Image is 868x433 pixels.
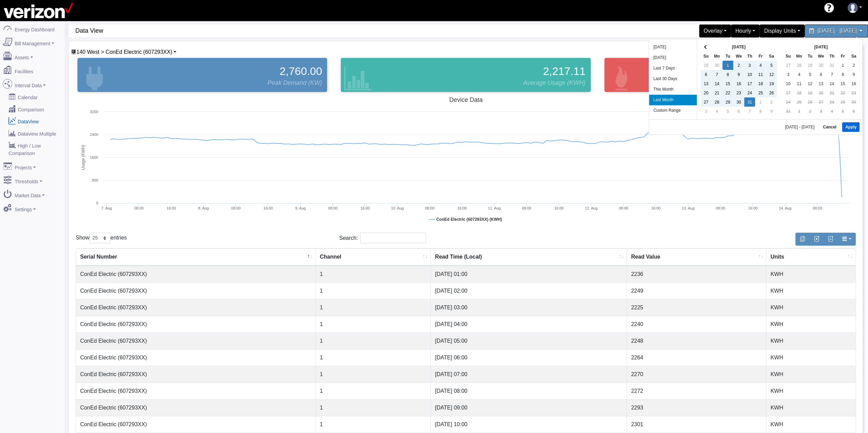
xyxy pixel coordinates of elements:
th: Su [701,51,711,61]
td: 1 [837,61,848,70]
span: [DATE] - [DATE] [785,125,817,129]
td: 29 [722,97,733,107]
td: 29 [701,61,711,70]
td: ConEd Electric (607293XX) [76,399,316,416]
text: 16:00 [166,206,176,210]
text: 16:00 [457,206,467,210]
label: Search: [339,233,426,243]
td: 9 [733,70,744,79]
td: 19 [766,79,777,88]
td: 1 [316,416,431,433]
td: 2 [766,97,777,107]
tspan: 10. Aug [391,206,403,210]
text: 16:00 [748,206,757,210]
li: Last Month [649,95,697,105]
span: Average Usage (KWH) [523,78,586,88]
td: 15 [722,79,733,88]
td: 1 [316,333,431,349]
tspan: 14. Aug [779,206,791,210]
td: ConEd Electric (607293XX) [76,316,316,333]
button: Cancel [820,122,839,132]
th: We [815,51,826,61]
td: 13 [815,79,826,88]
td: 8 [722,70,733,79]
td: KWH [766,333,855,349]
td: 2301 [627,416,766,433]
td: 2249 [627,282,766,299]
span: Device List [76,49,172,55]
button: Export to Excel [809,233,824,246]
li: [DATE] [649,42,697,52]
img: user-3.svg [848,3,858,13]
td: 10 [744,70,755,79]
td: [DATE] 08:00 [431,383,627,399]
td: 7 [744,107,755,116]
td: 31 [783,107,794,116]
td: 22 [722,88,733,97]
td: 1 [794,107,805,116]
th: We [733,51,744,61]
text: 08:00 [813,206,822,210]
td: [DATE] 03:00 [431,299,627,316]
li: This Month [649,84,697,95]
td: 22 [837,88,848,97]
td: 1 [755,97,766,107]
span: [DATE] - [DATE] [818,28,857,34]
td: 23 [733,88,744,97]
td: 2 [805,107,815,116]
td: 1 [316,266,431,282]
td: 8 [837,70,848,79]
text: 16:00 [554,206,564,210]
td: KWH [766,266,855,282]
select: Showentries [89,233,111,243]
th: Channel : activate to sort column ascending [316,248,431,266]
td: KWH [766,316,855,333]
td: 4 [755,61,766,70]
td: 17 [744,79,755,88]
td: 1 [316,316,431,333]
td: 2 [733,61,744,70]
td: 16 [733,79,744,88]
div: Hourly [731,25,760,37]
td: 11 [755,70,766,79]
tspan: 12. Aug [585,206,598,210]
tspan: 13. Aug [682,206,694,210]
td: 2270 [627,366,766,383]
td: 6 [848,107,859,116]
th: Mo [711,51,722,61]
text: 2400 [90,133,98,137]
td: 12 [766,70,777,79]
div: Display Units [760,25,804,37]
text: 3200 [90,110,98,114]
td: 2236 [627,266,766,282]
li: Last 7 Days [649,63,697,74]
td: 17 [783,88,794,97]
tspan: 8. Aug [198,206,209,210]
text: 1600 [90,155,98,159]
td: 3 [701,107,711,116]
td: 6 [701,70,711,79]
td: 12 [805,79,815,88]
td: [DATE] 02:00 [431,282,627,299]
th: Read Value : activate to sort column ascending [627,248,766,266]
td: 30 [848,97,859,107]
td: ConEd Electric (607293XX) [76,282,316,299]
th: Fr [837,51,848,61]
td: 30 [733,97,744,107]
li: Last 30 Days [649,74,697,84]
td: 15 [837,79,848,88]
td: 9 [766,107,777,116]
td: 26 [805,97,815,107]
td: 1 [316,349,431,366]
td: 30 [815,61,826,70]
td: ConEd Electric (607293XX) [76,383,316,399]
th: Fr [755,51,766,61]
text: 08:00 [231,206,241,210]
td: 2272 [627,383,766,399]
td: 5 [805,70,815,79]
td: KWH [766,299,855,316]
td: 6 [815,70,826,79]
th: Mo [794,51,805,61]
text: 08:00 [716,206,725,210]
td: 29 [837,97,848,107]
